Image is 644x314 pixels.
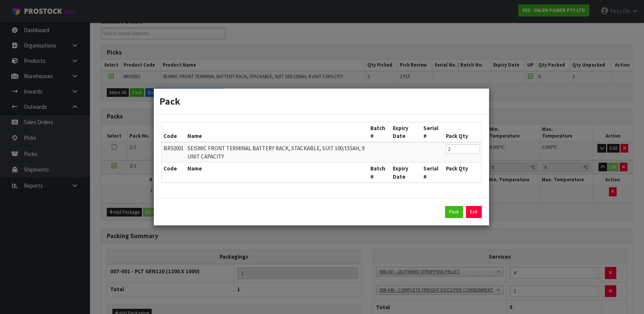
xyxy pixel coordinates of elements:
[162,163,186,182] th: Code
[186,122,369,142] th: Name
[162,122,186,142] th: Code
[368,122,391,142] th: Batch #
[421,122,444,142] th: Serial #
[421,163,444,182] th: Serial #
[164,145,184,152] span: BR92001
[466,206,482,218] a: Exit
[368,163,391,182] th: Batch #
[444,122,481,142] th: Pack Qty
[391,122,421,142] th: Expiry Date
[445,206,463,218] button: Pack
[186,163,369,182] th: Name
[159,94,483,108] h3: Pack
[444,163,481,182] th: Pack Qty
[187,145,364,160] span: SEISMIC FRONT TERMINAL BATTERY RACK, STACKABLE, SUIT 100/155AH, 9 UNIT CAPACITY
[391,163,421,182] th: Expiry Date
